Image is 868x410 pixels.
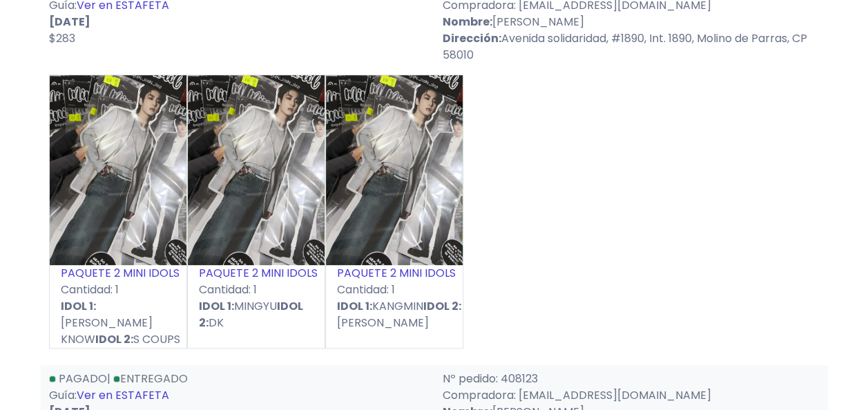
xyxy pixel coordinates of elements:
img: small_1755636912887.png [188,75,325,265]
strong: Dirección: [443,30,501,46]
strong: IDOL 2: [199,298,303,331]
strong: IDOL 1: [337,298,372,314]
p: [DATE] [49,14,426,30]
p: Cantidad: 1 [188,282,325,298]
a: PAQUETE 2 MINI IDOLS [337,265,456,281]
strong: IDOL 2: [95,331,133,347]
a: Ver en ESTAFETA [77,387,169,403]
img: small_1755636912887.png [326,75,463,265]
p: [PERSON_NAME] KNOW S COUPS [50,298,186,348]
a: PAQUETE 2 MINI IDOLS [199,265,318,281]
p: Cantidad: 1 [50,282,186,298]
strong: IDOL 1: [61,298,96,314]
img: small_1755636912887.png [50,75,186,265]
span: $283 [49,30,75,46]
p: [PERSON_NAME] [443,14,820,30]
p: Nº pedido: 408123 [443,371,820,387]
span: Pagado [59,371,107,387]
p: Cantidad: 1 [326,282,463,298]
strong: Nombre: [443,14,492,30]
a: Entregado [113,371,188,387]
p: MINGYU DK [188,298,325,331]
a: PAQUETE 2 MINI IDOLS [61,265,180,281]
p: KANGMIN [PERSON_NAME] [326,298,463,331]
p: Compradora: [EMAIL_ADDRESS][DOMAIN_NAME] [443,387,820,404]
strong: IDOL 1: [199,298,234,314]
strong: IDOL 2: [423,298,461,314]
p: Avenida solidaridad, #1890, Int. 1890, Molino de Parras, CP 58010 [443,30,820,64]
